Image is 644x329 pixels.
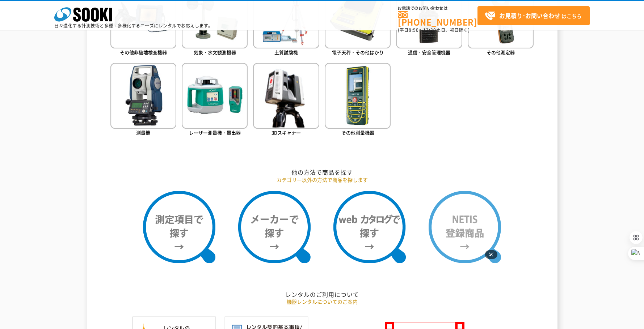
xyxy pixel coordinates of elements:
[253,63,319,129] img: 3Dスキャナー
[54,23,213,28] p: 日々進化する計測技術と多種・多様化するニーズにレンタルでお応えします。
[398,27,470,33] span: (平日 ～ 土日、祝日除く)
[110,168,534,176] h2: 他の方法で商品を探す
[110,63,176,138] a: 測量機
[332,49,384,56] span: 電子天秤・その他はかり
[398,6,477,10] span: お電話でのお問い合わせは
[120,49,167,56] span: その他非破壊検査機器
[423,27,436,33] span: 17:30
[499,11,560,20] strong: お見積り･お問い合わせ
[272,129,301,136] span: 3Dスキャナー
[408,49,450,56] span: 通信・安全管理機器
[182,63,248,129] img: レーザー測量機・墨出器
[477,6,590,25] a: お見積り･お問い合わせはこちら
[398,11,477,26] a: [PHONE_NUMBER]
[110,63,176,129] img: 測量機
[253,63,319,138] a: 3Dスキャナー
[189,129,241,136] span: レーザー測量機・墨出器
[487,49,515,56] span: その他測定器
[136,129,150,136] span: 測量機
[409,27,419,33] span: 8:50
[110,298,534,305] p: 機器レンタルについてのご案内
[194,49,236,56] span: 気象・水文観測機器
[485,10,582,21] span: はこちら
[274,49,298,56] span: 土質試験機
[143,191,215,263] img: 測定項目で探す
[325,63,391,138] a: その他測量機器
[325,63,391,129] img: その他測量機器
[182,63,248,138] a: レーザー測量機・墨出器
[110,176,534,184] p: カテゴリー以外の方法で商品を探します
[429,191,501,263] img: NETIS登録商品
[333,191,406,263] img: webカタログで探す
[110,291,534,298] h2: レンタルのご利用について
[341,129,374,136] span: その他測量機器
[238,191,311,263] img: メーカーで探す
